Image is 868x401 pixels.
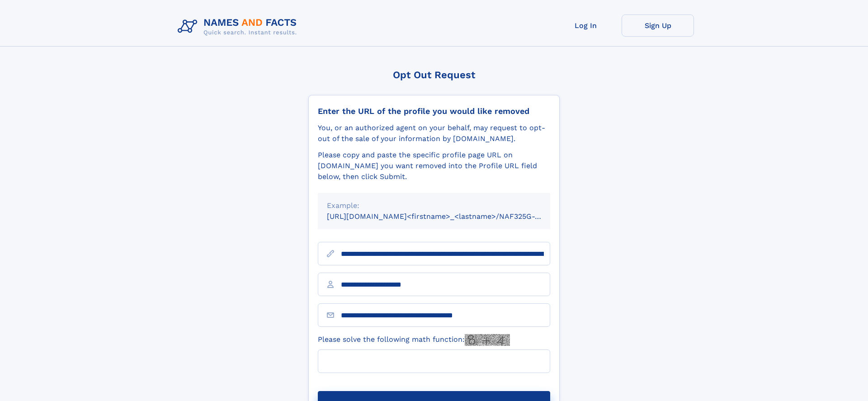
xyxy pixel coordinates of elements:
small: [URL][DOMAIN_NAME]<firstname>_<lastname>/NAF325G-xxxxxxxx [327,212,567,221]
img: Logo Names and Facts [174,14,304,39]
a: Log In [549,14,622,37]
div: Opt Out Request [308,69,560,80]
div: Enter the URL of the profile you would like removed [318,106,550,116]
a: Sign Up [622,14,694,37]
div: You, or an authorized agent on your behalf, may request to opt-out of the sale of your informatio... [318,123,550,144]
div: Please copy and paste the specific profile page URL on [DOMAIN_NAME] you want removed into the Pr... [318,150,550,182]
div: Example: [327,200,541,211]
label: Please solve the following math function: [318,334,510,346]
